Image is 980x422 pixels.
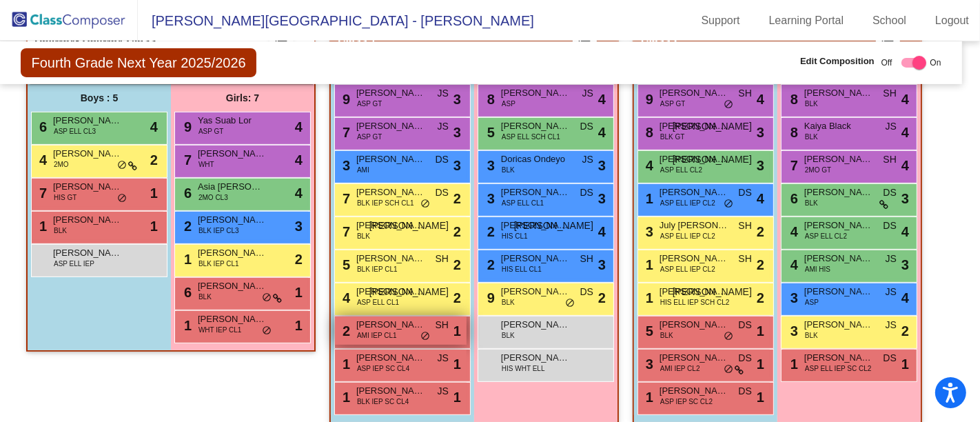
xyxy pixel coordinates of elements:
[453,387,461,408] span: 1
[339,158,350,173] span: 3
[501,119,570,133] span: [PERSON_NAME]
[724,331,733,342] span: do_not_disturb_alt
[453,354,461,374] span: 1
[339,356,350,372] span: 1
[514,219,593,233] span: [PERSON_NAME]
[339,92,350,107] span: 9
[642,92,653,107] span: 9
[54,126,96,137] span: ASP ELL CL3
[642,390,653,405] span: 1
[36,119,47,134] span: 6
[805,99,818,109] span: BLK
[295,315,303,336] span: 1
[501,86,570,100] span: [PERSON_NAME]
[660,396,713,407] span: ASP IEP SC CL2
[339,224,350,239] span: 7
[757,288,764,308] span: 2
[357,198,414,208] span: BLK IEP SCH CL1
[453,155,461,176] span: 3
[356,384,425,398] span: [PERSON_NAME]
[757,122,764,143] span: 3
[884,219,897,233] span: DS
[436,318,449,332] span: SH
[484,191,495,206] span: 3
[181,219,192,234] span: 2
[660,99,686,109] span: ASP GT
[787,191,798,206] span: 6
[356,86,425,100] span: [PERSON_NAME]
[884,86,897,101] span: SH
[805,231,847,241] span: ASP ELL CL2
[582,152,593,167] span: JS
[54,225,67,236] span: BLK
[54,159,69,170] span: 2MO
[339,290,350,305] span: 4
[642,158,653,173] span: 4
[436,185,449,200] span: DS
[660,119,728,133] span: [PERSON_NAME]
[356,318,425,332] span: [PERSON_NAME]
[757,155,764,176] span: 3
[438,86,449,101] span: JS
[724,199,733,210] span: do_not_disturb_alt
[787,356,798,372] span: 1
[484,92,495,107] span: 8
[295,249,303,270] span: 2
[198,246,267,260] span: [PERSON_NAME]
[901,221,909,242] span: 4
[453,254,461,275] span: 2
[357,264,398,274] span: BLK IEP CL1
[660,165,702,175] span: ASP ELL CL2
[580,185,593,200] span: DS
[453,221,461,242] span: 2
[484,224,495,239] span: 2
[886,318,897,332] span: JS
[339,191,350,206] span: 7
[117,160,127,171] span: do_not_disturb_alt
[484,257,495,272] span: 2
[901,155,909,176] span: 4
[198,312,267,326] span: [PERSON_NAME]
[757,188,764,209] span: 4
[598,89,606,110] span: 4
[660,264,715,274] span: ASP ELL IEP CL2
[660,219,728,232] span: July [PERSON_NAME]
[598,155,606,176] span: 3
[901,122,909,143] span: 4
[53,180,122,194] span: [PERSON_NAME]
[453,321,461,341] span: 1
[295,150,303,170] span: 4
[356,219,425,232] span: [PERSON_NAME]
[924,10,980,32] a: Logout
[757,387,764,408] span: 1
[642,356,653,372] span: 3
[295,216,303,237] span: 3
[453,288,461,308] span: 2
[356,252,425,265] span: [PERSON_NAME]
[502,198,544,208] span: ASP ELL CL1
[21,48,256,77] span: Fourth Grade Next Year 2025/2026
[369,285,449,299] span: [PERSON_NAME]
[805,198,818,208] span: BLK
[262,325,272,336] span: do_not_disturb_alt
[502,330,515,341] span: BLK
[356,185,425,199] span: [PERSON_NAME]
[357,297,399,308] span: ASP ELL CL1
[884,185,897,200] span: DS
[339,257,350,272] span: 5
[357,165,369,175] span: AMI
[805,297,819,308] span: ASP
[739,219,752,233] span: SH
[787,323,798,339] span: 3
[660,198,715,208] span: ASP ELL IEP CL2
[757,254,764,275] span: 2
[150,150,158,170] span: 2
[804,285,873,299] span: [PERSON_NAME]
[739,318,752,332] span: DS
[804,252,873,265] span: [PERSON_NAME]
[356,285,425,299] span: [PERSON_NAME]
[54,192,76,203] span: HIS GT
[598,221,606,242] span: 4
[198,259,239,269] span: BLK IEP CL1
[356,119,425,133] span: [PERSON_NAME]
